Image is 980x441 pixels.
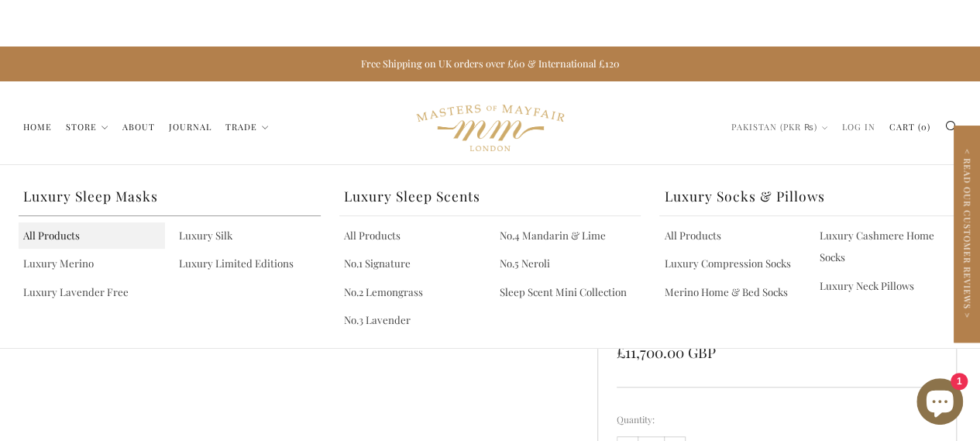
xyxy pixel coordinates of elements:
a: Luxury Sleep Masks [19,179,321,216]
a: Pakistan (PKR ₨) [731,115,828,140]
a: Cart (0) [889,115,930,140]
a: Log in [842,115,875,140]
a: No.3 Lavender [339,307,486,333]
a: No.4 Mandarin & Lime [494,222,641,249]
div: Click to open Judge.me floating reviews tab [954,126,980,342]
a: All Products [19,222,165,249]
a: Journal [169,115,211,140]
a: Home [23,115,52,140]
a: Luxury Cashmere Home Socks [815,222,961,271]
label: Quantity: [617,415,937,425]
span: £11,700.00 GBP [617,343,716,362]
a: Luxury Lavender Free [19,279,165,305]
a: Sleep Scent Mini Collection [494,279,641,305]
a: Luxury Silk [174,222,321,249]
a: All Products [339,222,486,249]
a: Luxury Neck Pillows [815,273,961,299]
a: About [122,115,155,140]
a: All Products [659,222,806,249]
a: Merino Home & Bed Socks [659,279,806,305]
a: No.2 Lemongrass [339,279,486,305]
a: Luxury Merino [19,250,165,277]
img: logo [416,89,564,167]
a: No.5 Neroli [494,250,641,277]
a: Luxury Limited Editions [174,250,321,277]
a: Luxury Compression Socks [659,250,806,277]
inbox-online-store-chat: Shopify online store chat [912,378,968,429]
span: 0 [921,121,927,133]
a: No.1 Signature [339,250,486,277]
a: Luxury Socks & Pillows [659,179,961,216]
a: Luxury Sleep Scents [339,179,641,216]
a: Store [66,115,108,140]
a: Trade [225,115,269,140]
